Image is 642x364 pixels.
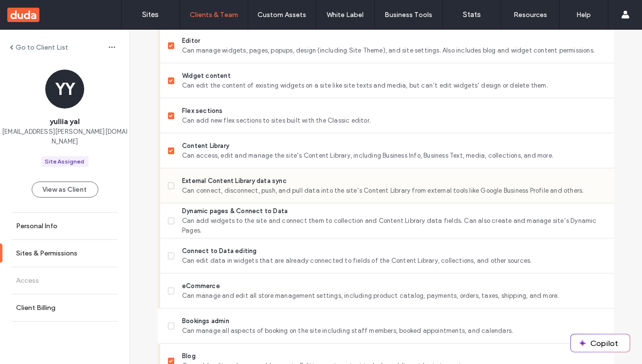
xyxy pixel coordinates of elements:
[182,151,606,161] span: Can access, edit and manage the site’s Content Library, including Business Info, Business Text, m...
[182,106,606,116] span: Flex sections
[16,43,68,52] label: Go to Client List
[182,71,606,81] span: Widget content
[16,249,77,257] label: Sites & Permissions
[182,116,606,126] span: Can add new flex sections to sites built with the Classic editor.
[182,186,606,196] span: Can connect, disconnect, push, and pull data into the site’s Content Library from external tools ...
[327,11,364,19] label: White Label
[182,281,606,291] span: eCommerce
[45,70,84,109] div: YY
[16,222,57,230] label: Personal Info
[45,157,85,166] div: Site Assigned
[182,36,606,46] span: Editor
[182,46,606,55] span: Can manage widgets, pages, popups, design (including Site Theme), and site settings. Also include...
[258,11,307,19] label: Custom Assets
[182,81,606,91] span: Can edit the content of existing widgets on a site like site texts and media, but can’t edit widg...
[50,116,80,127] span: yuliia yal
[514,11,547,19] label: Resources
[182,206,606,216] span: Dynamic pages & Connect to Data
[182,351,606,361] span: Blog
[16,276,39,285] label: Access
[182,326,606,336] span: Can manage all aspects of booking on the site including staff members, booked appointments, and c...
[182,141,606,151] span: Content Library
[16,304,55,312] label: Client Billing
[385,11,433,19] label: Business Tools
[182,176,606,186] span: External Content Library data sync
[182,291,606,301] span: Can manage and edit all store management settings, including product catalog, payments, orders, t...
[190,11,238,19] label: Clients & Team
[182,316,606,326] span: Bookings admin
[32,182,98,198] button: View as Client
[182,246,606,256] span: Connect to Data editing
[143,10,159,19] label: Sites
[577,11,591,19] label: Help
[182,216,606,236] span: Can add widgets to the site and connect them to collection and Content Library data fields. Can a...
[571,334,630,352] button: Copilot
[463,10,481,19] label: Stats
[182,256,606,266] span: Can edit data in widgets that are already connected to fields of the Content Library, collections...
